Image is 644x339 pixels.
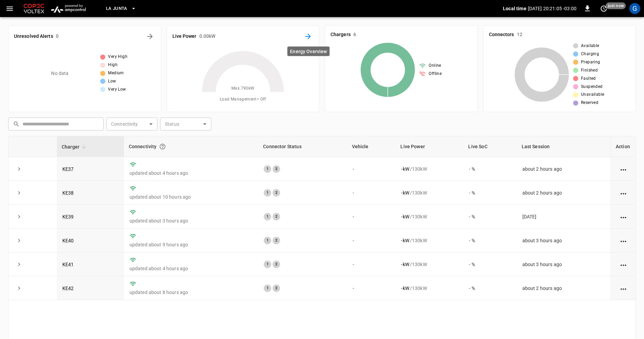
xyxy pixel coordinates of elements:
h6: 12 [517,31,522,38]
h6: Live Power [172,33,197,40]
button: expand row [14,235,24,246]
p: - kW [401,261,409,268]
span: Load Management = Off [220,96,266,103]
p: - kW [401,285,409,292]
th: Connector Status [258,136,347,157]
td: - % [463,181,517,205]
p: updated about 9 hours ago [129,241,253,248]
td: - % [463,276,517,300]
td: - [347,229,396,252]
td: - % [463,229,517,252]
th: Vehicle [347,136,396,157]
td: about 2 hours ago [517,276,611,300]
p: updated about 4 hours ago [129,170,253,176]
p: updated about 4 hours ago [129,265,253,272]
div: 2 [273,284,280,292]
td: about 2 hours ago [517,181,611,205]
button: expand row [14,212,24,222]
span: Low [108,78,116,85]
button: set refresh interval [598,3,609,14]
button: La Junta [103,2,139,15]
a: KE41 [62,262,74,267]
div: action cell options [619,213,628,220]
td: - % [463,205,517,229]
span: just now [606,2,626,9]
span: La Junta [106,5,127,13]
a: KE37 [62,166,74,172]
span: Faulted [581,75,596,82]
span: Suspended [581,83,603,90]
td: - % [463,157,517,181]
td: about 2 hours ago [517,157,611,181]
p: updated about 10 hours ago [129,194,253,200]
div: 2 [273,189,280,197]
button: expand row [14,164,24,174]
h6: 6 [353,31,356,38]
div: 1 [264,284,271,292]
a: KE38 [62,190,74,196]
td: - [347,205,396,229]
button: expand row [14,188,24,198]
span: Max. 790 kW [231,85,255,92]
div: / 130 kW [401,166,458,172]
div: 2 [273,237,280,244]
span: Reserved [581,99,598,106]
span: Finished [581,67,598,74]
span: Very Low [108,86,126,93]
span: Very High [108,53,127,60]
button: Connection between the charger and our software. [156,140,169,153]
h6: 0.00 kW [199,33,216,40]
img: Customer Logo [22,2,46,15]
p: updated about 8 hours ago [129,289,253,296]
p: - kW [401,213,409,220]
th: Live SoC [463,136,517,157]
td: [DATE] [517,205,611,229]
div: 1 [264,213,271,220]
td: - [347,181,396,205]
th: Last Session [517,136,611,157]
div: 1 [264,237,271,244]
button: expand row [14,283,24,293]
span: Available [581,43,599,49]
div: Energy Overview [287,47,329,56]
p: [DATE] 20:21:05 -03:00 [528,5,577,12]
td: - [347,276,396,300]
button: expand row [14,259,24,269]
div: action cell options [619,237,628,244]
div: / 130 kW [401,285,458,292]
div: 1 [264,261,271,268]
button: Energy Overview [303,31,313,42]
th: Live Power [396,136,463,157]
div: profile-icon [629,3,640,14]
td: about 3 hours ago [517,252,611,276]
h6: Connectors [489,31,514,38]
p: No data [51,70,68,77]
div: 2 [273,213,280,220]
div: 1 [264,165,271,173]
a: KE42 [62,286,74,291]
span: Unavailable [581,91,604,98]
p: - kW [401,189,409,196]
span: Online [429,62,441,69]
div: / 130 kW [401,213,458,220]
div: / 130 kW [401,237,458,244]
p: - kW [401,166,409,172]
a: KE39 [62,214,74,219]
div: / 130 kW [401,189,458,196]
td: - [347,157,396,181]
span: Preparing [581,59,600,66]
td: - % [463,252,517,276]
div: action cell options [619,189,628,196]
h6: Unresolved Alerts [14,33,53,40]
div: 2 [273,165,280,173]
span: Charger [62,143,88,151]
img: ampcontrol.io logo [48,2,88,15]
div: action cell options [619,261,628,268]
p: Local time [503,5,526,12]
div: action cell options [619,285,628,292]
td: - [347,252,396,276]
span: Offline [429,71,442,77]
span: Medium [108,70,124,77]
div: 1 [264,189,271,197]
div: Connectivity [129,140,254,153]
